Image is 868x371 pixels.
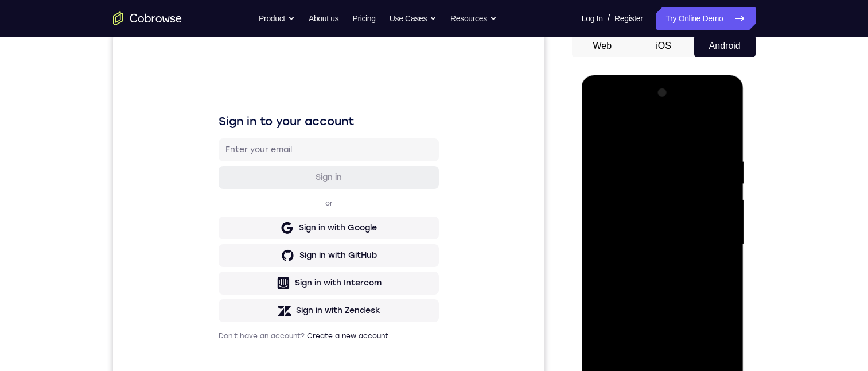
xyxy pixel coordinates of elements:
[582,7,603,30] a: Log In
[352,7,375,30] a: Pricing
[450,7,497,30] button: Resources
[309,7,338,30] a: About us
[106,182,326,205] button: Sign in with Google
[390,7,437,30] button: Use Cases
[113,11,182,25] a: Go to the home page
[614,7,643,30] a: Register
[194,297,275,306] a: Create a new account
[106,237,326,260] button: Sign in with Intercom
[633,34,694,57] button: iOS
[106,265,326,288] button: Sign in with Zendesk
[183,270,267,282] div: Sign in with Zendesk
[106,297,326,306] p: Don't have an account?
[106,210,326,233] button: Sign in with GitHub
[656,7,755,30] a: Try Online Demo
[572,34,633,57] button: Web
[182,243,268,254] div: Sign in with Intercom
[259,7,295,30] button: Product
[210,164,222,173] p: or
[694,34,756,57] button: Android
[186,188,264,199] div: Sign in with Google
[608,11,610,25] span: /
[186,215,264,227] div: Sign in with GitHub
